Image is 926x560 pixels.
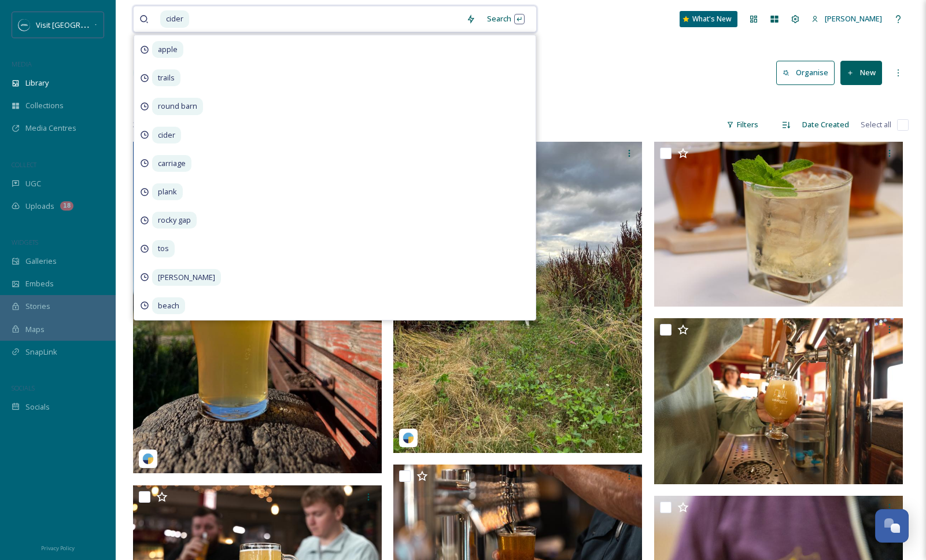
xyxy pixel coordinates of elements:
[875,509,909,543] button: Open Chat
[19,19,30,31] img: SM%20Social%20Profile.png
[152,183,183,200] span: plank
[142,453,154,465] img: snapsea-logo.png
[654,318,903,484] img: FINAL_GRAVITY_BREWING-43.jpg
[840,61,882,84] button: New
[152,240,175,257] span: tos
[25,78,49,89] span: Library
[12,384,35,392] span: SOCIALS
[25,324,45,335] span: Maps
[25,301,50,312] span: Stories
[25,256,57,267] span: Galleries
[25,123,76,134] span: Media Centres
[152,41,183,58] span: apple
[12,160,36,169] span: COLLECT
[721,113,764,136] div: Filters
[12,60,32,68] span: MEDIA
[41,540,75,554] a: Privacy Policy
[25,278,54,289] span: Embeds
[152,98,203,115] span: round barn
[152,155,191,172] span: carriage
[152,127,181,143] span: cider
[36,19,165,30] span: Visit [GEOGRAPHIC_DATA][US_STATE]
[25,178,41,189] span: UGC
[41,544,75,552] span: Privacy Policy
[152,297,185,314] span: beach
[160,10,189,27] span: cider
[133,142,382,473] img: riverstjoe-5203542.jpg
[776,61,835,84] button: Organise
[481,8,530,30] div: Search
[796,113,855,136] div: Date Created
[152,269,221,286] span: [PERSON_NAME]
[12,238,38,246] span: WIDGETS
[825,13,882,24] span: [PERSON_NAME]
[25,347,57,358] span: SnapLink
[861,119,891,130] span: Select all
[25,201,54,212] span: Uploads
[403,432,414,444] img: snapsea-logo.png
[25,100,64,111] span: Collections
[25,401,50,412] span: Socials
[806,8,888,30] a: [PERSON_NAME]
[680,11,737,27] a: What's New
[776,61,840,84] a: Organise
[654,142,903,307] img: cocktail-and-beers.jpg
[60,201,73,211] div: 18
[152,212,197,229] span: rocky gap
[152,69,180,86] span: trails
[133,119,156,130] span: 37 file s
